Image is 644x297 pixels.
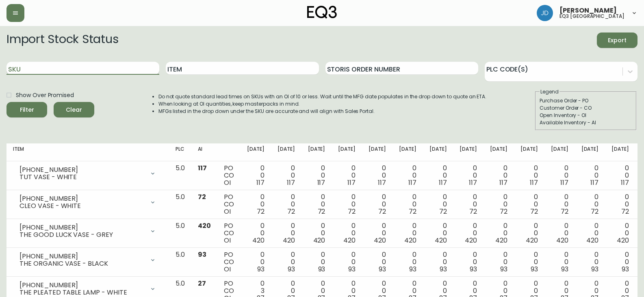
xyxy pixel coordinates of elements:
th: Item [7,143,169,161]
img: logo [307,6,337,19]
div: 0 0 [490,165,507,186]
button: Export [597,33,637,48]
div: 0 0 [278,222,295,244]
th: [DATE] [514,143,544,161]
div: 0 0 [460,165,477,186]
span: 420 [556,236,568,245]
span: 93 [622,264,629,274]
th: [DATE] [575,143,605,161]
span: 117 [198,163,207,173]
div: [PHONE_NUMBER]TUT VASE - WHITE [13,165,163,182]
div: 0 0 [399,251,416,273]
div: [PHONE_NUMBER] [20,253,145,260]
span: 72 [561,207,568,216]
div: 0 0 [338,165,356,186]
div: Open Inventory - OI [540,112,632,119]
span: 117 [590,178,598,187]
div: [PHONE_NUMBER] [20,282,145,289]
div: 0 0 [338,222,356,244]
div: 0 0 [247,222,265,244]
div: 0 0 [581,165,599,186]
span: OI [224,178,231,187]
div: 0 0 [520,193,538,215]
span: 93 [409,264,416,274]
div: 0 0 [278,251,295,273]
span: 72 [287,207,295,216]
div: CLEO VASE - WHITE [20,202,145,210]
span: Show Over Promised [16,91,74,100]
span: 72 [530,207,538,216]
span: 93 [379,264,386,274]
span: 72 [257,207,265,216]
th: [DATE] [484,143,514,161]
th: [DATE] [241,143,271,161]
div: 0 0 [308,251,325,273]
div: TUT VASE - WHITE [20,173,145,181]
div: 0 0 [520,165,538,186]
div: 0 0 [581,222,599,244]
td: 5.0 [169,219,191,248]
span: 420 [198,221,211,230]
div: 0 0 [338,193,356,215]
div: 0 0 [611,222,629,244]
span: 72 [409,207,416,216]
button: Filter [7,102,47,117]
h2: Import Stock Status [7,33,118,48]
div: 0 0 [429,193,447,215]
span: [PERSON_NAME] [559,7,617,14]
div: 0 0 [399,193,416,215]
th: AI [191,143,217,161]
span: 93 [500,264,507,274]
div: 0 0 [278,165,295,186]
span: 93 [561,264,568,274]
span: 420 [283,236,295,245]
span: OI [224,236,231,245]
div: [PHONE_NUMBER]THE GOOD LUCK VASE - GREY [13,222,163,240]
span: 420 [617,236,629,245]
div: 0 0 [520,251,538,273]
img: 7c567ac048721f22e158fd313f7f0981 [537,5,553,21]
div: PO CO [224,222,234,244]
div: 0 0 [611,165,629,186]
span: 93 [470,264,477,274]
button: Clear [54,102,94,117]
div: 0 0 [369,193,386,215]
span: 72 [591,207,598,216]
div: Customer Order - CO [540,104,632,112]
span: 420 [252,236,265,245]
div: 0 0 [429,251,447,273]
th: [DATE] [271,143,301,161]
div: 0 0 [429,165,447,186]
div: Purchase Order - PO [540,97,632,104]
span: 117 [256,178,265,187]
span: 420 [374,236,386,245]
span: 420 [313,236,325,245]
span: 117 [347,178,356,187]
div: 0 0 [247,251,265,273]
div: 0 0 [551,222,568,244]
td: 5.0 [169,248,191,277]
th: [DATE] [332,143,362,161]
div: 0 0 [551,165,568,186]
span: Export [603,35,631,46]
span: 117 [439,178,447,187]
th: PLC [169,143,191,161]
span: 420 [526,236,538,245]
div: 0 0 [338,251,356,273]
legend: Legend [540,88,559,95]
span: 93 [531,264,538,274]
div: 0 0 [611,251,629,273]
div: 0 0 [369,165,386,186]
th: [DATE] [605,143,635,161]
div: 0 0 [460,222,477,244]
span: 420 [404,236,416,245]
span: OI [224,264,231,274]
div: 0 0 [551,193,568,215]
li: When looking at OI quantities, keep masterpacks in mind. [158,100,487,108]
span: 72 [318,207,325,216]
div: [PHONE_NUMBER]THE ORGANIC VASE - BLACK [13,251,163,269]
div: 0 0 [429,222,447,244]
div: Filter [20,105,34,115]
div: 0 0 [308,222,325,244]
span: 117 [499,178,507,187]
